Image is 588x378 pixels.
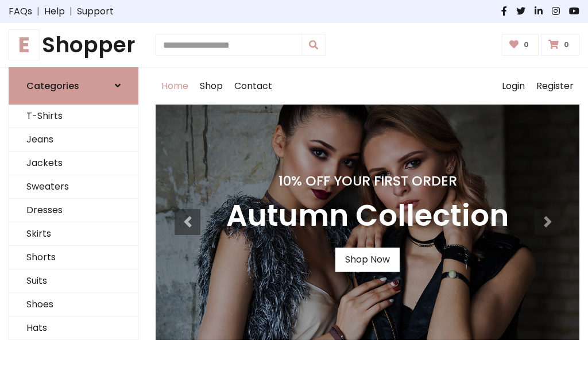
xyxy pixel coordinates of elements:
a: Suits [9,269,138,293]
a: T-Shirts [9,105,138,128]
a: Shop [194,68,229,105]
a: Contact [229,68,278,105]
a: 0 [541,34,579,56]
a: Register [531,68,579,105]
a: Home [156,68,194,105]
a: Shorts [9,246,138,269]
a: EShopper [9,32,138,58]
h3: Autumn Collection [226,198,509,234]
span: E [9,29,40,60]
a: Shoes [9,293,138,317]
a: Dresses [9,199,138,222]
a: Hats [9,317,138,340]
a: Login [496,68,531,105]
a: Jackets [9,152,138,175]
h6: Categories [26,80,79,91]
a: Sweaters [9,175,138,199]
a: Shop Now [335,248,400,272]
a: FAQs [9,5,32,18]
span: 0 [521,40,532,50]
span: | [32,5,44,18]
a: Jeans [9,128,138,152]
a: Help [44,5,65,18]
a: Skirts [9,222,138,246]
h4: 10% Off Your First Order [226,173,509,189]
span: | [65,5,77,18]
a: Support [77,5,114,18]
a: 0 [502,34,539,56]
span: 0 [561,40,572,50]
h1: Shopper [9,32,138,58]
a: Categories [9,67,138,105]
